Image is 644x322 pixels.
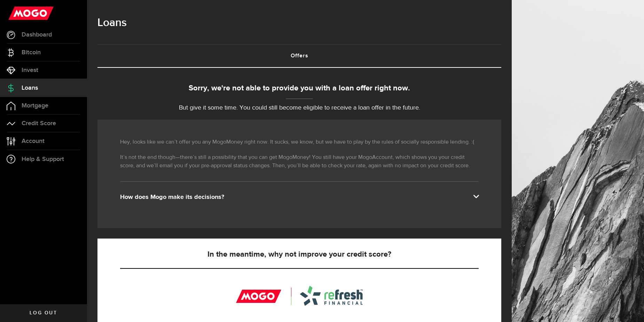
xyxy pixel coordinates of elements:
p: It’s not the end though—there’s still a possibility that you can get MogoMoney! You still have yo... [120,153,479,170]
span: Help & Support [22,156,64,162]
div: Sorry, we're not able to provide you with a loan offer right now. [97,83,501,94]
iframe: LiveChat chat widget [615,293,644,322]
span: Log out [30,311,57,315]
span: Mortgage [22,103,48,109]
p: But give it some time. You could still become eligible to receive a loan offer in the future. [97,103,501,113]
ul: Tabs Navigation [97,44,501,68]
a: Offers [97,45,501,67]
span: Dashboard [22,32,52,38]
h5: In the meantime, why not improve your credit score? [120,250,479,259]
div: How does Mogo make its decisions? [120,193,479,201]
p: Hey, looks like we can’t offer you any MogoMoney right now. It sucks, we know, but we have to pla... [120,138,479,146]
span: Credit Score [22,120,56,127]
h1: Loans [97,14,501,32]
span: Bitcoin [22,49,41,56]
span: Account [22,138,45,144]
span: Loans [22,85,38,91]
span: Invest [22,67,38,73]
